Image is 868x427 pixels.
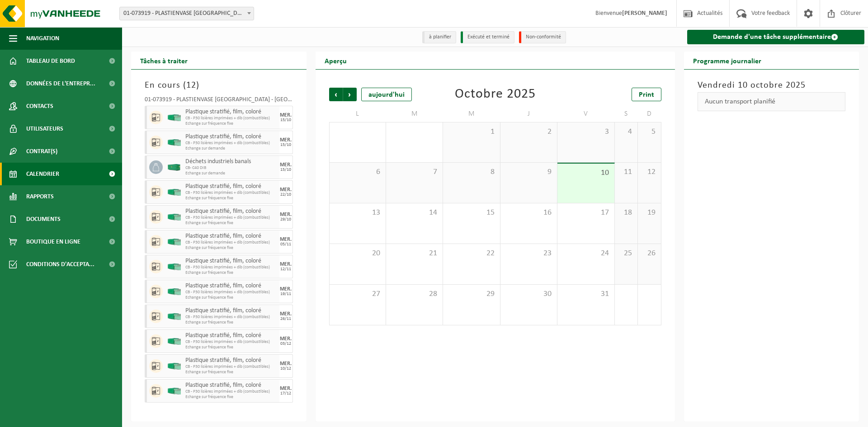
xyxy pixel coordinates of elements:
[280,262,292,267] div: MER.
[684,52,770,69] h2: Programme journalier
[167,139,181,146] img: HK-XP-30-GN-00
[167,388,181,394] img: HK-XP-30-GN-00
[26,185,54,208] span: Rapports
[280,192,291,197] div: 22/10
[280,361,292,366] div: MER.
[167,363,181,370] img: HK-XP-30-GN-00
[642,127,656,137] span: 5
[343,88,357,101] span: Suivant
[145,97,293,106] div: 01-073919 - PLASTIENVASE [GEOGRAPHIC_DATA] - [GEOGRAPHIC_DATA]
[443,106,500,122] td: M
[280,118,291,122] div: 15/10
[185,215,277,221] span: CB - P30 lisières imprimées + dib (combustibles)
[167,189,181,196] img: HK-XP-30-GN-00
[26,208,61,230] span: Documents
[185,394,277,400] span: Echange sur fréquence fixe
[562,168,609,178] span: 10
[562,289,609,299] span: 31
[26,163,59,185] span: Calendrier
[167,164,181,171] img: HK-XC-40-GN-00
[639,91,654,99] span: Print
[329,106,386,122] td: L
[698,92,846,111] div: Aucun transport planifié
[557,106,614,122] td: V
[167,288,181,295] img: HK-XP-30-GN-00
[448,127,495,137] span: 1
[505,127,552,137] span: 2
[361,88,412,101] div: aujourd'hui
[167,338,181,345] img: HK-XP-30-GN-00
[185,196,277,201] span: Echange sur fréquence fixe
[185,364,277,370] span: CB - P30 lisières imprimées + dib (combustibles)
[280,386,292,391] div: MER.
[280,286,292,292] div: MER.
[334,208,381,218] span: 13
[185,190,277,196] span: CB - P30 lisières imprimées + dib (combustibles)
[391,167,438,177] span: 7
[120,7,254,20] span: 01-073919 - PLASTIENVASE FRANCIA - ARRAS
[167,313,181,320] img: HK-XP-30-GN-00
[185,208,277,215] span: Plastique stratifié, film, coloré
[280,317,291,321] div: 26/11
[26,27,59,50] span: Navigation
[632,88,661,101] a: Print
[280,366,291,371] div: 10/12
[26,117,63,140] span: Utilisateurs
[185,290,277,295] span: CB - P30 lisières imprimées + dib (combustibles)
[280,212,292,217] div: MER.
[280,267,291,272] div: 12/11
[622,10,667,17] strong: [PERSON_NAME]
[448,289,495,299] span: 29
[185,233,277,240] span: Plastique stratifié, film, coloré
[619,208,633,218] span: 18
[185,314,277,320] span: CB - P30 lisières imprimées + dib (combustibles)
[185,270,277,276] span: Echange sur fréquence fixe
[280,143,291,147] div: 15/10
[185,108,277,116] span: Plastique stratifié, film, coloré
[185,265,277,270] span: CB - P30 lisières imprimées + dib (combustibles)
[26,230,80,253] span: Boutique en ligne
[391,249,438,258] span: 21
[505,208,552,218] span: 16
[131,52,197,69] h2: Tâches à traiter
[145,79,293,92] h3: En cours ( )
[185,240,277,245] span: CB - P30 lisières imprimées + dib (combustibles)
[687,30,865,44] a: Demande d'une tâche supplémentaire
[167,214,181,221] img: HK-XP-30-GN-00
[448,208,495,218] span: 15
[186,81,196,90] span: 12
[391,289,438,299] span: 28
[280,113,292,118] div: MER.
[26,50,75,72] span: Tableau de bord
[334,289,381,299] span: 27
[615,106,638,122] td: S
[280,237,292,242] div: MER.
[185,345,277,350] span: Echange sur fréquence fixe
[185,357,277,364] span: Plastique stratifié, film, coloré
[119,7,254,20] span: 01-073919 - PLASTIENVASE FRANCIA - ARRAS
[642,249,656,258] span: 26
[422,31,456,43] li: à planifier
[167,114,181,121] img: HK-XP-30-GN-00
[280,162,292,168] div: MER.
[185,295,277,300] span: Echange sur fréquence fixe
[280,342,291,346] div: 03/12
[391,208,438,218] span: 14
[448,249,495,258] span: 22
[185,158,277,165] span: Déchets industriels banals
[26,253,94,276] span: Conditions d'accepta...
[185,282,277,290] span: Plastique stratifié, film, coloré
[280,336,292,342] div: MER.
[26,95,53,117] span: Contacts
[185,370,277,375] span: Echange sur fréquence fixe
[185,141,277,146] span: CB - P30 lisières imprimées + dib (combustibles)
[500,106,557,122] td: J
[185,320,277,325] span: Echange sur fréquence fixe
[280,311,292,317] div: MER.
[185,245,277,251] span: Echange sur fréquence fixe
[185,171,277,176] span: Echange sur demande
[185,121,277,127] span: Echange sur fréquence fixe
[280,137,292,143] div: MER.
[185,258,277,265] span: Plastique stratifié, film, coloré
[185,382,277,389] span: Plastique stratifié, film, coloré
